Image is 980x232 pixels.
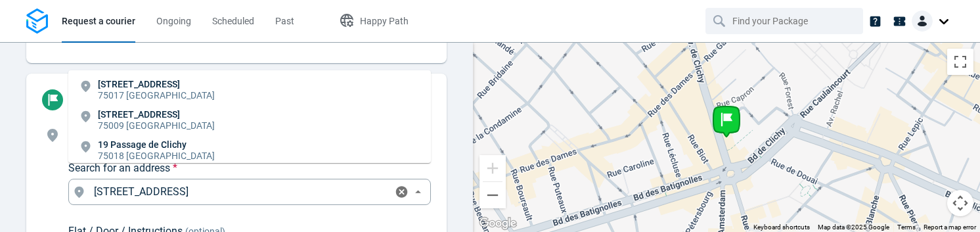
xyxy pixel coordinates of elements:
[98,89,215,102] p: 75017 [GEOGRAPHIC_DATA]
[98,140,215,149] p: 19 Passage de Clichy
[26,74,447,126] div: Drop-off
[912,11,933,32] img: Client
[479,182,506,208] button: Zoom out
[753,223,810,232] button: Keyboard shortcuts
[476,215,520,232] img: Google
[947,49,973,75] button: Toggle fullscreen view
[947,190,973,216] button: Map camera controls
[275,16,294,26] span: Past
[98,80,215,89] p: [STREET_ADDRESS]
[98,119,215,132] p: 75009 [GEOGRAPHIC_DATA]
[897,223,916,231] a: Terms
[479,155,506,181] button: Zoom in
[818,223,889,231] span: Map data ©2025 Google
[924,223,976,231] a: Report a map error
[360,16,409,26] span: Happy Path
[410,184,426,200] button: Close
[732,9,839,34] input: Find your Package
[62,16,135,26] span: Request a courier
[392,183,411,202] button: Clear
[476,215,520,232] a: Open this area in Google Maps (opens a new window)
[98,110,215,119] p: [STREET_ADDRESS]
[68,162,170,174] span: Search for an address
[212,16,254,26] span: Scheduled
[156,16,191,26] span: Ongoing
[26,9,48,34] img: Logo
[98,149,215,162] p: 75018 [GEOGRAPHIC_DATA]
